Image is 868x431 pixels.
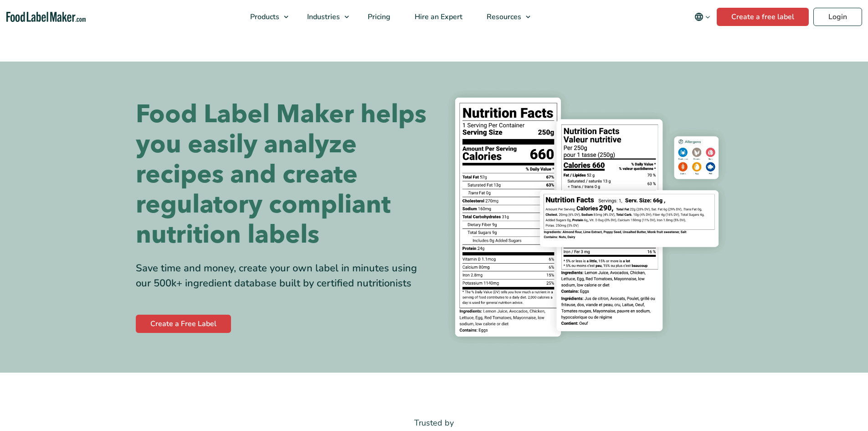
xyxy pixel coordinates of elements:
span: Resources [484,12,522,22]
p: Trusted by [136,416,733,430]
span: Hire an Expert [412,12,463,22]
a: Login [813,8,862,26]
a: Create a free label [717,8,809,26]
span: Products [247,12,280,22]
a: Food Label Maker homepage [6,12,86,22]
button: Change language [688,8,717,26]
span: Pricing [365,12,391,22]
h1: Food Label Maker helps you easily analyze recipes and create regulatory compliant nutrition labels [136,99,427,250]
a: Create a Free Label [136,315,231,333]
span: Industries [304,12,341,22]
div: Save time and money, create your own label in minutes using our 500k+ ingredient database built b... [136,261,427,291]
